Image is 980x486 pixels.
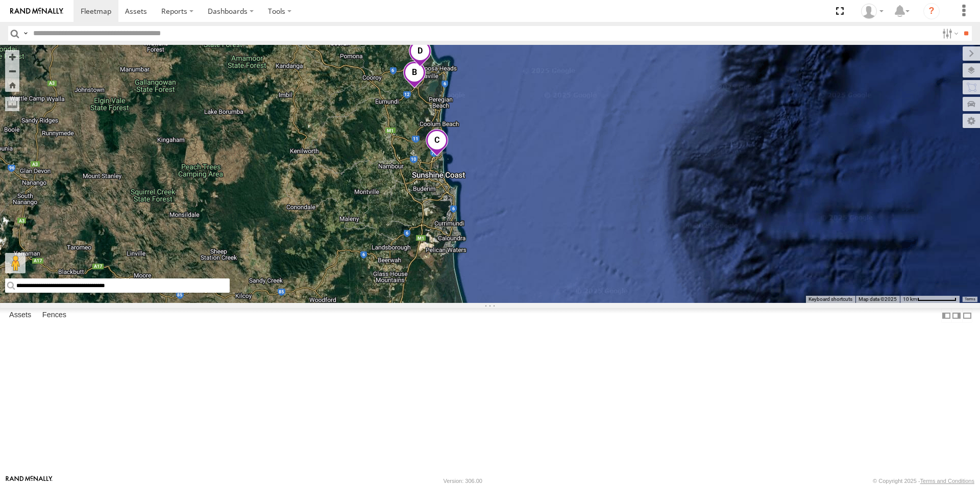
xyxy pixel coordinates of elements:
[5,78,19,92] button: Zoom Home
[5,50,19,64] button: Zoom in
[6,476,53,486] a: Visit our Website
[941,308,951,323] label: Dock Summary Table to the Left
[963,114,980,128] label: Map Settings
[962,308,972,323] label: Hide Summary Table
[900,296,960,303] button: Map scale: 10 km per 73 pixels
[938,26,960,41] label: Search Filter Options
[21,26,30,41] label: Search Query
[903,296,917,302] span: 10 km
[923,3,940,19] i: ?
[857,4,887,19] div: Laura Van Bruggen
[808,296,852,303] button: Keyboard shortcuts
[5,253,26,273] button: Drag Pegman onto the map to open Street View
[873,478,974,484] div: © Copyright 2025 -
[965,297,975,301] a: Terms
[10,8,63,15] img: rand-logo.svg
[859,296,897,302] span: Map data ©2025
[37,309,71,323] label: Fences
[5,64,19,78] button: Zoom out
[5,97,19,111] label: Measure
[4,309,36,323] label: Assets
[920,478,974,484] a: Terms and Conditions
[444,478,482,484] div: Version: 306.00
[951,308,962,323] label: Dock Summary Table to the Right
